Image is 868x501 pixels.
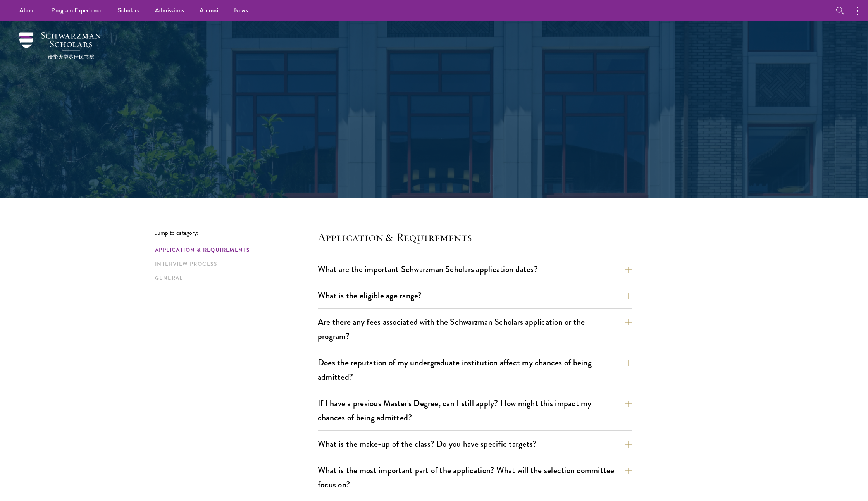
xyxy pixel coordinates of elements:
button: What is the make-up of the class? Do you have specific targets? [318,435,632,453]
img: Schwarzman Scholars [19,32,101,59]
button: If I have a previous Master's Degree, can I still apply? How might this impact my chances of bein... [318,394,632,426]
button: Are there any fees associated with the Schwarzman Scholars application or the program? [318,313,632,345]
a: Interview Process [155,260,313,268]
p: Jump to category: [155,229,318,236]
button: What is the eligible age range? [318,287,632,304]
button: What is the most important part of the application? What will the selection committee focus on? [318,461,632,493]
a: Application & Requirements [155,246,313,254]
button: What are the important Schwarzman Scholars application dates? [318,260,632,278]
h4: Application & Requirements [318,229,632,245]
button: Does the reputation of my undergraduate institution affect my chances of being admitted? [318,354,632,386]
a: General [155,274,313,282]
